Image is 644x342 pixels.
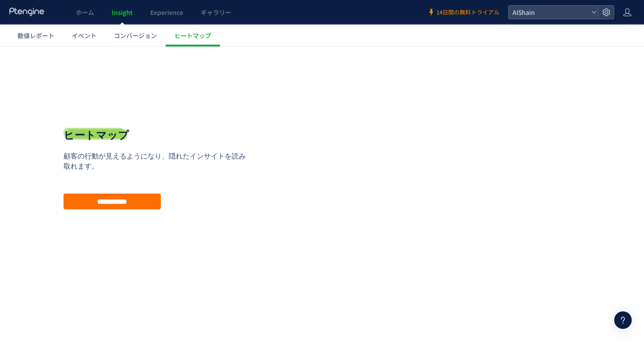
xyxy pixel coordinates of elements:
span: Experience [150,8,183,17]
span: 14日間の無料トライアル [436,8,499,17]
a: 14日間の無料トライアル [428,8,499,17]
span: AIShain [510,6,588,19]
span: イベント [72,31,96,40]
span: ギャラリー [201,8,231,17]
span: Insight [112,8,133,17]
span: ホーム [76,8,94,17]
span: コンバージョン [114,31,157,40]
span: ヒートマップ [174,31,211,40]
p: 顧客の行動が見えるようになり、隠れたインサイトを読み取れます。 [64,105,252,125]
span: 数値レポート [18,31,54,40]
h1: ヒートマップ [64,81,129,96]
